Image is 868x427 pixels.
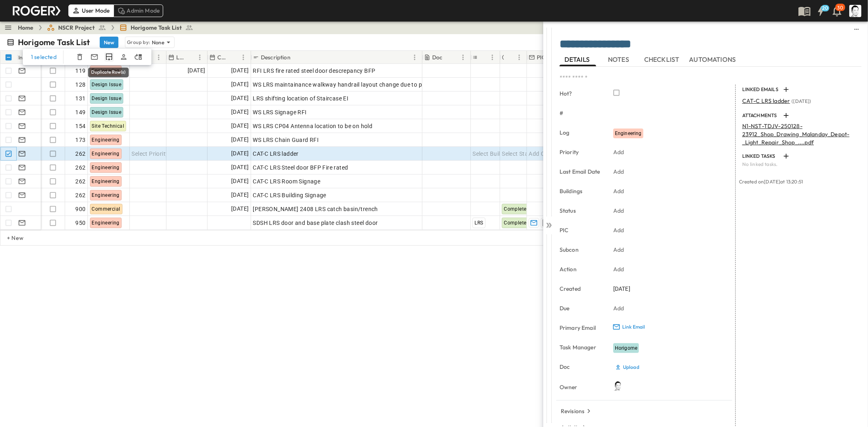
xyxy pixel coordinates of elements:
[75,205,85,213] span: 900
[613,226,624,234] p: Add
[253,67,375,75] span: RFI LRS fire rated steel door descrepancy BFP
[622,324,645,330] p: Link Email
[253,81,493,89] span: WS LRS maintainance walkway handrail layout change due to parking position of the train
[253,191,326,199] span: CAT-C LRS Building Signage
[261,53,291,61] p: Description
[231,163,249,172] span: [DATE]
[253,136,319,144] span: WS LRS Chain Guard RFI
[92,96,122,101] span: Design Issue
[852,24,861,34] button: sidedrawer-menu
[613,148,624,156] p: Add
[217,53,228,61] p: Created
[75,122,85,130] span: 154
[231,176,249,186] span: [DATE]
[238,52,248,62] button: Menu
[176,53,184,61] p: Last Email Date
[742,122,857,146] p: N1-NST-TDJV-250128-23912_Shop_Drawing_Malanday_Depot-_Light_Repair_Shop_....pdf
[92,220,120,226] span: Engineering
[613,187,624,195] p: Add
[68,4,114,17] div: User Mode
[75,81,85,89] span: 128
[75,163,85,172] span: 262
[114,4,164,17] div: Admin Mode
[472,150,512,158] span: Select Building
[613,265,624,273] p: Add
[613,246,624,254] p: Add
[615,131,642,136] span: Engineering
[253,94,348,102] span: LRS shifting location of Staircase EI
[31,53,57,61] p: 1 selected
[253,108,306,116] span: WS LRS Signage RFI
[608,56,631,63] span: NOTES
[561,407,585,415] p: Revisions
[560,207,602,215] p: Status
[253,163,348,172] span: CAT-C LRS Steel door BFP Fire rated
[613,304,624,312] p: Add
[18,37,90,48] p: Horigome Task List
[432,53,443,61] p: Doc
[410,52,420,62] button: Menu
[92,82,122,87] span: Design Issue
[610,322,648,332] button: Link Email
[560,265,602,273] p: Action
[739,179,803,185] span: Created on [DATE] at 13:20:51
[133,52,143,62] button: Move To
[253,205,378,213] span: [PERSON_NAME] 2408 LRS catch basin/trench
[444,53,453,62] button: Sort
[689,56,738,63] span: AUTOMATIONS
[560,324,602,332] p: Primary Email
[92,192,120,198] span: Engineering
[849,5,861,17] img: Profile Picture
[560,109,602,117] p: #
[253,122,372,130] span: WS LRS CP04 Antenna location to be on hold
[119,52,129,62] button: Assign Owner
[75,108,85,116] span: 149
[75,177,85,185] span: 262
[92,206,120,212] span: Commercial
[230,53,238,62] button: Sort
[231,190,249,200] span: [DATE]
[231,80,249,89] span: [DATE]
[560,148,602,156] p: Priority
[458,52,468,62] button: Menu
[560,285,602,293] p: Created
[613,285,630,293] span: [DATE]
[75,150,85,158] span: 262
[231,66,249,75] span: [DATE]
[231,204,249,213] span: [DATE]
[560,129,602,137] p: Log
[560,187,602,195] p: Buildings
[92,123,125,129] span: Site Technical
[231,107,249,117] span: [DATE]
[100,37,118,48] button: New
[104,52,114,62] button: Duplicate Row(s)
[560,246,602,254] p: Subcon
[613,361,641,374] button: Upload
[615,345,637,351] span: Horigome
[92,165,120,170] span: Engineering
[188,66,205,75] span: [DATE]
[613,207,624,215] p: Add
[75,67,85,75] span: 119
[92,151,120,157] span: Engineering
[613,168,624,176] p: Add
[92,179,120,184] span: Engineering
[127,38,150,46] p: Group by:
[132,150,169,158] span: Select Priority
[474,220,483,226] span: LRS
[75,94,85,102] span: 131
[195,52,205,62] button: Menu
[558,405,596,417] button: Revisions
[292,53,301,62] button: Sort
[742,153,780,159] p: LINKED TASKS
[253,177,320,185] span: CAT-C LRS Room Signage
[560,383,602,391] p: Owner
[18,24,34,32] a: Home
[742,97,790,105] span: CAT-C LRS ladder
[131,24,182,32] span: Horigome Task List
[58,24,95,32] span: NSCR Project
[742,86,780,93] p: LINKED EMAILS
[623,364,639,370] p: Upload
[18,24,198,32] nav: breadcrumbs
[75,191,85,199] span: 262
